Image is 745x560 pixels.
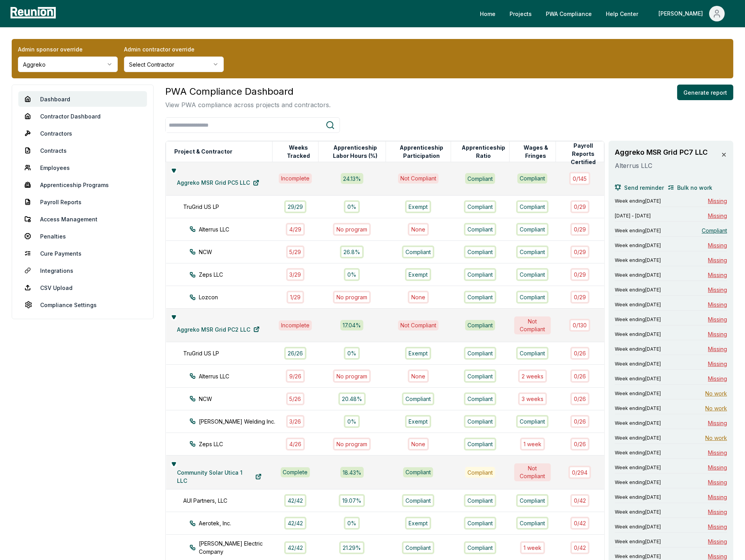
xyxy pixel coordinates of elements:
[615,272,661,278] span: Week ending [DATE]
[708,212,727,220] span: Missing
[402,392,434,405] div: Compliant
[570,291,589,304] div: 0 / 29
[189,248,287,256] div: NCW
[624,184,664,192] span: Send reminder
[286,268,305,281] div: 3 / 29
[516,223,549,236] div: Compliant
[18,263,147,278] a: Integrations
[405,268,431,281] div: Exempt
[402,246,434,258] div: Compliant
[408,369,429,382] div: None
[189,225,287,233] div: Alterrus LLC
[458,144,509,159] button: Apprenticeship Ratio
[344,347,360,360] div: 0%
[405,517,431,530] div: Exempt
[18,45,118,53] label: Admin sponsor override
[708,300,727,309] span: Missing
[708,330,727,338] span: Missing
[708,508,727,516] span: Missing
[570,268,589,281] div: 0 / 29
[284,541,306,554] div: 42 / 42
[18,228,147,244] a: Penalties
[165,85,331,99] h3: PWA Compliance Dashboard
[702,226,727,235] span: Compliant
[18,108,147,124] a: Contractor Dashboard
[333,223,371,236] div: No program
[570,517,589,530] div: 0 / 42
[189,372,287,380] div: Alterrus LLC
[284,200,306,213] div: 29 / 29
[708,345,727,353] span: Missing
[615,494,661,500] span: Week ending [DATE]
[516,144,556,159] button: Wages & Fringes
[615,147,712,158] h3: Aggreko MSR Grid PC7 LLC
[408,223,429,236] div: None
[464,494,496,507] div: Compliant
[18,177,147,193] a: Apprenticeship Programs
[615,361,661,367] span: Week ending [DATE]
[518,392,547,405] div: 3 week s
[286,246,305,258] div: 5 / 29
[465,320,495,330] div: Compliant
[615,553,661,560] span: Week ending [DATE]
[124,45,224,53] label: Admin contractor override
[18,211,147,227] a: Access Management
[284,347,306,360] div: 26 / 26
[286,392,305,405] div: 5 / 26
[189,395,287,403] div: NCW
[708,197,727,205] span: Missing
[708,375,727,383] span: Missing
[708,523,727,531] span: Missing
[344,415,360,428] div: 0%
[402,541,434,554] div: Compliant
[516,415,549,428] div: Compliant
[333,369,371,382] div: No program
[340,246,364,258] div: 26.8%
[615,198,661,204] span: Week ending [DATE]
[516,200,549,213] div: Compliant
[615,287,661,293] span: Week ending [DATE]
[615,420,661,426] span: Week ending [DATE]
[615,213,651,219] span: [DATE] - [DATE]
[402,494,434,507] div: Compliant
[183,496,280,505] div: AUI Partners, LLC
[518,369,547,382] div: 2 week s
[18,91,147,107] a: Dashboard
[677,85,733,100] button: Generate report
[344,200,360,213] div: 0%
[405,200,431,213] div: Exempt
[570,369,589,382] div: 0 / 26
[189,417,287,426] div: [PERSON_NAME] Welding Inc.
[405,415,431,428] div: Exempt
[183,203,280,211] div: TruGrid US LP
[339,494,365,507] div: 19.07%
[286,223,305,236] div: 4 / 29
[708,286,727,294] span: Missing
[284,494,306,507] div: 42 / 42
[615,465,661,471] span: Week ending [DATE]
[503,6,538,21] a: Projects
[570,392,589,405] div: 0 / 26
[600,6,644,21] a: Help Center
[708,419,727,427] span: Missing
[615,390,661,397] span: Week ending [DATE]
[171,469,268,484] a: Community Solar Utica 1 LLC
[286,438,305,450] div: 4 / 26
[540,6,598,21] a: PWA Compliance
[189,293,287,301] div: Lozcon
[465,173,495,184] div: Compliant
[563,146,604,162] button: Payroll Reports Certified
[189,270,287,279] div: Zeps LLC
[615,242,661,249] span: Week ending [DATE]
[408,291,429,304] div: None
[708,315,727,323] span: Missing
[708,256,727,264] span: Missing
[615,316,661,323] span: Week ending [DATE]
[393,144,451,159] button: Apprenticeship Participation
[520,438,545,450] div: 1 week
[464,415,496,428] div: Compliant
[569,319,590,332] div: 0 / 130
[173,144,234,159] button: Project & Contractor
[464,223,496,236] div: Compliant
[658,6,706,21] div: [PERSON_NAME]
